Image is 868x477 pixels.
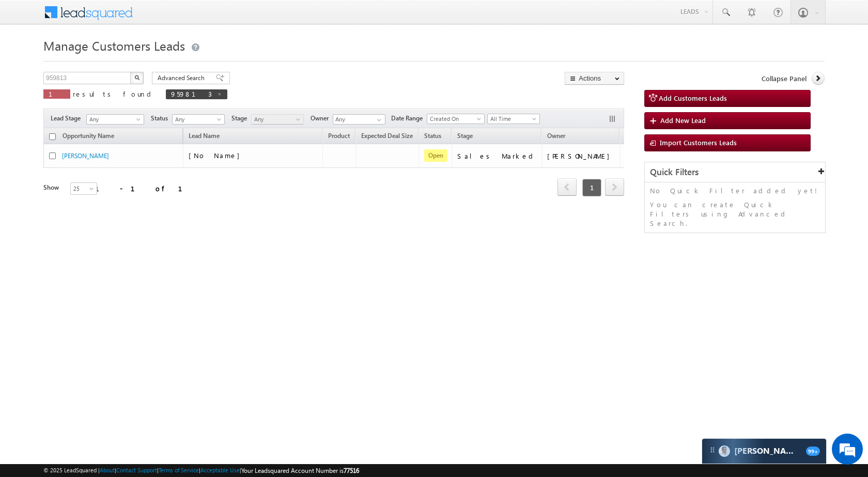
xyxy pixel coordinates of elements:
a: 25 [70,182,97,195]
a: Contact Support [116,467,157,473]
span: Status [151,114,172,123]
a: Any [172,114,225,125]
div: carter-dragCarter[PERSON_NAME]99+ [702,438,827,464]
a: Opportunity Name [57,130,119,144]
span: Manage Customers Leads [43,37,185,54]
span: 1 [49,89,65,98]
span: 99+ [806,447,820,456]
span: 959813 [171,89,212,98]
span: Owner [547,132,565,140]
span: prev [557,178,577,196]
a: Any [86,114,144,125]
span: Opportunity Name [63,132,114,140]
a: Status [419,130,446,144]
div: 1 - 1 of 1 [95,182,195,194]
span: Carter [734,446,801,456]
span: Lead Stage [51,114,85,123]
span: Any [252,115,301,124]
span: All Time [488,114,537,124]
span: Add New Lead [660,116,706,125]
span: Stage [457,132,473,140]
span: Any [87,115,141,124]
img: Search [134,75,139,80]
span: Advanced Search [158,73,208,83]
span: Actions [620,130,651,143]
a: Any [251,114,304,125]
a: About [100,467,115,473]
a: All Time [487,114,540,124]
span: Date Range [391,114,427,123]
a: Stage [452,130,478,144]
span: © 2025 LeadSquared | | | | | [43,466,359,475]
span: next [605,178,624,196]
a: [PERSON_NAME] [62,152,109,160]
span: Import Customers Leads [660,138,737,147]
div: Quick Filters [645,162,825,182]
a: Show All Items [371,115,384,125]
p: You can create Quick Filters using Advanced Search. [650,200,820,228]
a: Acceptable Use [200,467,240,473]
span: Open [424,149,447,162]
button: Actions [565,72,624,85]
span: Owner [311,114,333,123]
span: Your Leadsquared Account Number is [241,467,359,474]
span: 25 [71,184,98,193]
a: Expected Deal Size [356,130,418,144]
p: No Quick Filter added yet! [650,186,820,195]
div: [PERSON_NAME] [547,151,615,161]
span: 1 [582,179,601,196]
input: Check all records [49,133,56,140]
span: results found [73,89,155,98]
span: Product [328,132,350,140]
span: Lead Name [183,130,225,144]
a: Created On [427,114,485,124]
a: prev [557,179,577,196]
img: carter-drag [708,446,717,454]
a: Terms of Service [159,467,199,473]
span: 77516 [344,467,359,474]
div: Show [43,183,62,192]
input: Type to Search [333,114,385,125]
span: [No Name] [189,151,245,160]
span: Collapse Panel [762,74,807,83]
span: Expected Deal Size [361,132,413,140]
a: next [605,179,624,196]
span: Add Customers Leads [659,94,727,102]
span: Stage [231,114,251,123]
div: Sales Marked [457,151,537,161]
span: Any [173,115,222,124]
span: Created On [427,114,481,124]
img: Carter [719,445,730,457]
